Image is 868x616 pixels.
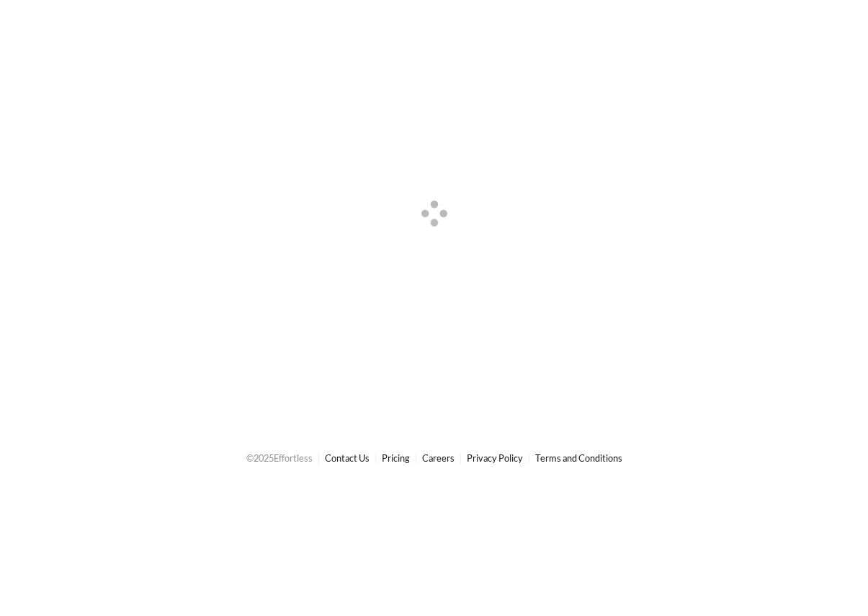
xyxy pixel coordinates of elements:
a: Terms and Conditions [535,452,622,464]
a: Contact Us [325,452,370,464]
a: Careers [422,452,455,464]
span: © 2025 Effortless [246,452,313,464]
a: Pricing [382,452,410,464]
a: Privacy Policy [467,452,523,464]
